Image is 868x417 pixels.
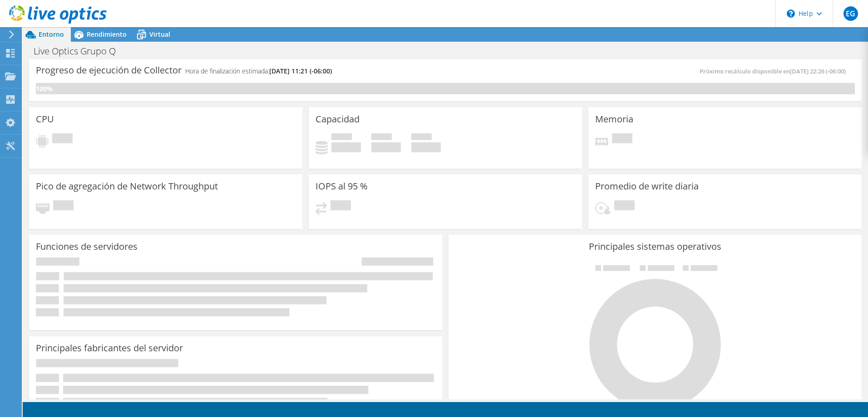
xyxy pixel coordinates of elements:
h3: Principales fabricantes del servidor [36,343,183,353]
span: [DATE] 22:26 (-06:00) [790,67,846,75]
span: Pendiente [52,133,73,145]
h3: CPU [36,114,54,124]
span: Pendiente [612,133,632,145]
h3: Pico de agregación de Network Throughput [36,181,218,191]
h4: 0 GiB [331,142,361,152]
h3: Funciones de servidores [36,242,138,252]
h3: Principales sistemas operativos [455,242,855,252]
span: Virtual [149,30,170,39]
span: [DATE] 11:21 (-06:00) [269,67,332,75]
h4: 0 GiB [411,142,441,152]
span: Pendiente [330,200,351,213]
span: Libre [371,133,392,142]
h3: IOPS al 95 % [316,181,368,191]
span: Pendiente [614,200,635,213]
h3: Promedio de write diaria [595,181,699,191]
h1: Live Optics Grupo Q [30,46,130,56]
span: Entorno [39,30,64,39]
h3: Capacidad [316,114,360,124]
h4: Hora de finalización estimada: [185,66,332,76]
span: Used [331,133,352,142]
h3: Memoria [595,114,633,124]
span: Rendimiento [87,30,127,39]
h4: 0 GiB [371,142,401,152]
span: Próximo recálculo disponible en [700,67,850,75]
svg: \n [787,10,795,18]
span: Total [411,133,432,142]
span: EG [843,6,858,21]
span: Pendiente [53,200,74,213]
